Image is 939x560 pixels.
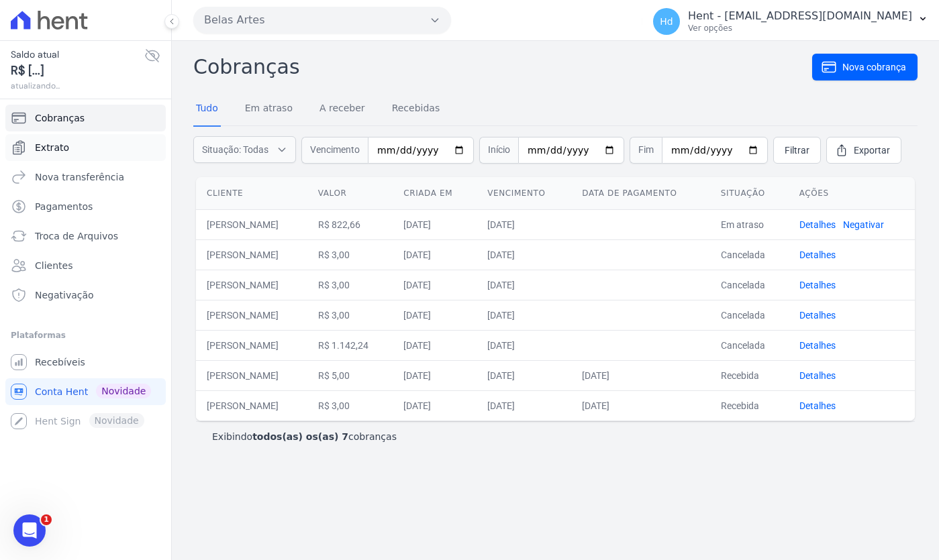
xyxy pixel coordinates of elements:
td: [DATE] [393,270,477,300]
td: Cancelada [710,300,789,330]
td: R$ 3,00 [307,300,393,330]
td: [DATE] [393,300,477,330]
td: [DATE] [477,270,571,300]
a: Detalhes [799,400,836,411]
p: Hent - [EMAIL_ADDRESS][DOMAIN_NAME] [688,9,912,23]
td: [DATE] [393,390,477,421]
div: Plataformas [11,327,160,343]
span: Saldo atual [11,48,144,62]
a: Detalhes [799,280,836,290]
nav: Sidebar [11,105,160,435]
td: [DATE] [477,390,571,421]
td: [DATE] [477,239,571,270]
span: Extrato [35,141,69,154]
span: Pagamentos [35,200,93,213]
td: Recebida [710,390,789,421]
td: Recebida [710,360,789,390]
td: Cancelada [710,330,789,360]
a: Detalhes [799,219,836,230]
button: Situação: Todas [193,136,296,163]
th: Cliente [196,177,307,210]
span: Conta Hent [35,385,88,398]
span: Novidade [96,384,151,398]
span: Filtrar [785,144,809,157]
a: Exportar [826,137,901,164]
td: [PERSON_NAME] [196,390,307,421]
span: Início [479,137,518,164]
span: Negativação [35,288,94,302]
a: Detalhes [799,340,836,351]
h2: Cobranças [193,52,812,82]
td: [DATE] [393,330,477,360]
button: Hd Hent - [EMAIL_ADDRESS][DOMAIN_NAME] Ver opções [642,3,939,40]
td: R$ 1.142,24 [307,330,393,360]
a: Detalhes [799,249,836,260]
td: [PERSON_NAME] [196,209,307,239]
iframe: Intercom live chat [13,514,46,547]
span: Fim [630,137,662,164]
button: Belas Artes [193,7,451,34]
td: [PERSON_NAME] [196,239,307,270]
td: [DATE] [477,360,571,390]
td: R$ 3,00 [307,390,393,421]
td: Cancelada [710,270,789,300]
a: Detalhes [799,310,836,321]
span: R$ [...] [11,62,144,80]
span: Recebíveis [35,355,85,369]
th: Criada em [393,177,477,210]
td: [DATE] [477,300,571,330]
td: Em atraso [710,209,789,239]
th: Situação [710,177,789,210]
a: Pagamentos [5,193,166,220]
span: Clientes [35,259,72,272]
span: Vencimento [301,137,368,164]
th: Data de pagamento [571,177,710,210]
a: Extrato [5,134,166,161]
span: Exportar [854,144,890,157]
p: Exibindo cobranças [212,430,397,443]
td: Cancelada [710,239,789,270]
td: [DATE] [571,390,710,421]
a: Nova transferência [5,164,166,190]
th: Valor [307,177,393,210]
td: R$ 3,00 [307,270,393,300]
td: [DATE] [393,209,477,239]
span: 1 [41,514,52,525]
td: [DATE] [571,360,710,390]
a: Cobranças [5,105,166,131]
a: Negativação [5,282,166,309]
span: Hd [660,17,673,26]
span: Situação: Todas [202,143,268,156]
td: R$ 822,66 [307,209,393,239]
a: Recebíveis [5,349,166,376]
th: Ações [789,177,915,210]
td: R$ 5,00 [307,360,393,390]
a: A receber [317,92,368,127]
a: Negativar [843,219,884,230]
span: Nova cobrança [842,60,906,74]
p: Ver opções [688,23,912,34]
td: [PERSON_NAME] [196,330,307,360]
a: Detalhes [799,370,836,381]
a: Tudo [193,92,221,127]
b: todos(as) os(as) 7 [252,431,348,442]
td: [PERSON_NAME] [196,300,307,330]
td: [PERSON_NAME] [196,360,307,390]
td: [DATE] [477,330,571,360]
a: Troca de Arquivos [5,223,166,249]
span: Troca de Arquivos [35,229,118,243]
span: Nova transferência [35,170,124,184]
span: atualizando... [11,80,144,92]
a: Em atraso [242,92,295,127]
td: [DATE] [477,209,571,239]
th: Vencimento [477,177,571,210]
a: Recebidas [389,92,443,127]
td: [PERSON_NAME] [196,270,307,300]
a: Nova cobrança [812,54,918,80]
span: Cobranças [35,111,85,125]
td: R$ 3,00 [307,239,393,270]
a: Clientes [5,252,166,279]
td: [DATE] [393,360,477,390]
a: Conta Hent Novidade [5,378,166,405]
td: [DATE] [393,239,477,270]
